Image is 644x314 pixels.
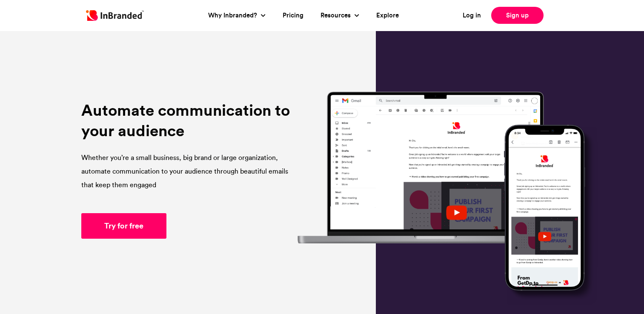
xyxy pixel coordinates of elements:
[81,151,294,192] p: Whether you’re a small business, big brand or large organization, automate communication to your ...
[208,11,259,20] a: Why Inbranded?
[297,90,574,243] img: Editing an email
[499,122,606,311] img: Editing an email
[491,7,544,24] a: Sign up
[463,11,481,20] a: Log in
[86,10,144,21] img: Inbranded
[81,213,166,239] a: Try for free
[321,11,353,20] a: Resources
[283,11,303,20] a: Pricing
[376,11,399,20] a: Explore
[81,100,294,141] h1: Automate communication to your audience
